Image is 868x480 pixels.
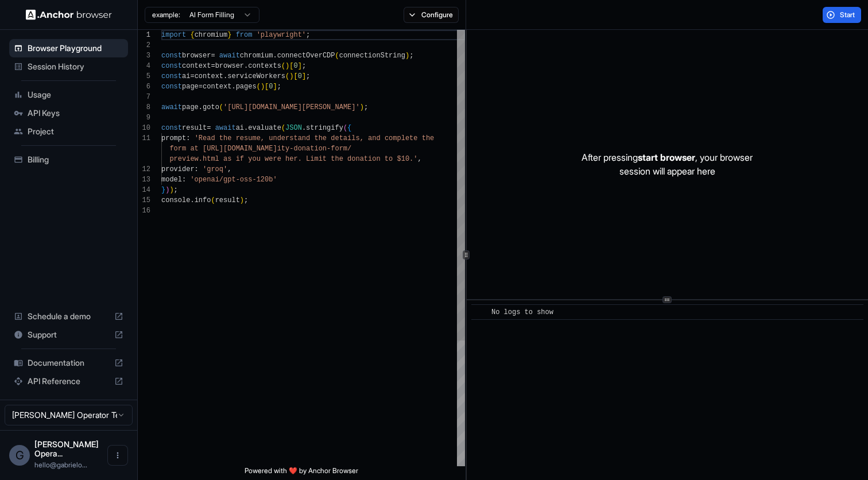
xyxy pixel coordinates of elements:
span: ; [277,83,281,91]
span: const [161,62,182,70]
span: ] [273,83,277,91]
span: model [161,176,182,184]
span: [ [293,72,297,80]
span: await [219,52,240,60]
span: } [161,186,165,194]
span: ) [169,186,173,194]
span: const [161,72,182,80]
span: ( [281,124,285,132]
span: contexts [248,62,281,70]
div: 14 [138,185,150,195]
div: 1 [138,30,150,40]
span: ] [298,62,302,70]
span: { [347,124,351,132]
span: ) [289,72,293,80]
p: After pressing , your browser session will appear here [582,150,753,178]
span: ( [211,196,215,204]
span: ( [285,72,289,80]
span: . [244,124,248,132]
span: = [211,52,215,60]
span: provider [161,165,195,173]
span: result [182,124,207,132]
span: . [223,72,227,80]
span: const [161,83,182,91]
div: Project [9,122,128,141]
span: page [182,83,199,91]
span: await [215,124,236,132]
span: Support [28,329,110,340]
span: ) [240,196,244,204]
div: 16 [138,206,150,216]
span: Project [28,126,123,137]
div: Billing [9,150,128,169]
span: ity-donation-form/ [277,145,352,153]
span: . [199,103,203,111]
div: API Reference [9,372,128,390]
span: console [161,196,190,204]
span: evaluate [248,124,281,132]
span: Start [840,10,856,20]
span: ​ [477,307,483,318]
span: from [236,31,253,39]
div: 6 [138,82,150,92]
span: No logs to show [491,308,553,316]
span: , [227,165,231,173]
span: start browser [638,152,695,163]
span: 'Read the resume, understand the details, and comp [195,134,401,142]
span: ; [409,52,413,60]
div: Usage [9,86,128,104]
div: 9 [138,113,150,123]
span: ai [182,72,190,80]
span: 0 [269,83,273,91]
span: = [211,62,215,70]
span: API Keys [28,107,123,119]
span: ; [174,186,178,194]
span: . [190,196,194,204]
div: Session History [9,57,128,76]
span: import [161,31,186,39]
span: } [227,31,231,39]
span: [ [265,83,269,91]
span: JSON [285,124,302,132]
span: [ [289,62,293,70]
span: Documentation [28,357,110,369]
span: hello@gabrieloperator.com [34,460,87,469]
span: Schedule a demo [28,311,110,322]
div: 2 [138,40,150,51]
span: = [199,83,203,91]
span: 'groq' [203,165,227,173]
div: 10 [138,123,150,133]
span: ( [281,62,285,70]
div: Schedule a demo [9,307,128,326]
span: Browser Playground [28,42,123,54]
div: 8 [138,102,150,113]
div: 3 [138,51,150,61]
span: ) [261,83,265,91]
span: preview.html as if you were her. Limit the donatio [169,155,376,163]
span: const [161,52,182,60]
span: ) [165,186,169,194]
span: result [215,196,240,204]
div: 11 [138,133,150,144]
span: page [182,103,199,111]
span: 0 [293,62,297,70]
span: 0 [298,72,302,80]
span: connectOverCDP [277,52,335,60]
span: , [417,155,421,163]
span: = [190,72,194,80]
div: API Keys [9,104,128,122]
span: Gabriel Operator [34,439,99,458]
span: chromium [240,52,273,60]
span: ; [306,72,310,80]
span: ) [360,103,364,111]
span: ( [343,124,347,132]
span: context [195,72,223,80]
span: ; [364,103,368,111]
span: n to $10.' [376,155,417,163]
span: 'playwright' [257,31,306,39]
div: Documentation [9,354,128,372]
span: Usage [28,89,123,100]
span: ( [257,83,261,91]
div: Browser Playground [9,39,128,57]
button: Start [823,7,861,23]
